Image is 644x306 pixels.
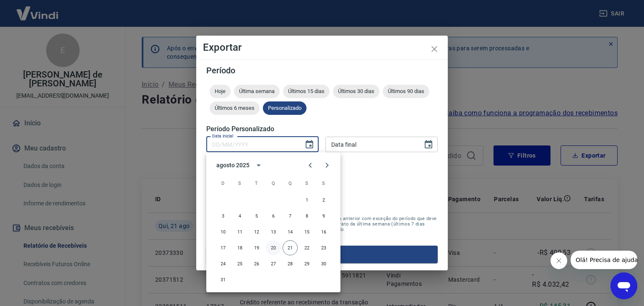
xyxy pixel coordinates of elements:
span: segunda-feira [232,175,247,192]
button: calendar view is open, switch to year view [252,158,266,172]
div: Últimos 30 dias [333,85,379,98]
span: quinta-feira [283,175,298,192]
button: 17 [216,240,231,255]
button: 13 [266,224,281,239]
iframe: Fechar mensagem [551,252,567,269]
span: quarta-feira [266,175,281,192]
button: Next month [319,157,335,174]
button: 30 [316,256,331,271]
button: 5 [249,208,264,223]
button: Choose date [301,136,318,153]
button: 10 [216,224,231,239]
button: 31 [216,272,231,287]
div: Últimos 6 meses [210,101,260,115]
span: terça-feira [249,175,264,192]
button: 18 [232,240,247,255]
div: agosto 2025 [216,161,249,170]
button: 27 [266,256,281,271]
button: 20 [266,240,281,255]
button: 12 [249,224,264,239]
div: Últimos 90 dias [383,85,429,98]
button: Previous month [302,157,319,174]
span: Últimos 15 dias [283,88,330,94]
button: 6 [266,208,281,223]
button: 1 [299,192,314,207]
button: 7 [283,208,298,223]
button: 15 [299,224,314,239]
span: Últimos 6 meses [210,105,260,111]
button: 22 [299,240,314,255]
button: 23 [316,240,331,255]
button: close [424,39,444,59]
button: Choose date [420,136,437,153]
button: 24 [216,256,231,271]
span: Últimos 30 dias [333,88,379,94]
button: 14 [283,224,298,239]
button: 25 [232,256,247,271]
button: 21 [283,240,298,255]
h5: Período [206,66,438,75]
span: Hoje [210,88,231,94]
label: Data inicial [212,133,234,139]
button: 19 [249,240,264,255]
iframe: Mensagem da empresa [571,251,637,269]
span: sexta-feira [299,175,314,192]
span: Últimos 90 dias [383,88,429,94]
div: Personalizado [263,101,306,115]
iframe: Botão para abrir a janela de mensagens [610,272,637,299]
div: Última semana [234,85,280,98]
button: 16 [316,224,331,239]
span: Personalizado [263,105,306,111]
button: 8 [299,208,314,223]
h5: Período Personalizado [206,125,438,133]
span: Última semana [234,88,280,94]
button: 28 [283,256,298,271]
span: Olá! Precisa de ajuda? [5,6,70,13]
h4: Exportar [203,42,441,52]
button: 11 [232,224,247,239]
span: sábado [316,175,331,192]
button: 2 [316,192,331,207]
input: DD/MM/YYYY [206,137,298,152]
button: 9 [316,208,331,223]
button: 26 [249,256,264,271]
button: 4 [232,208,247,223]
button: 29 [299,256,314,271]
input: DD/MM/YYYY [325,137,417,152]
div: Hoje [210,85,231,98]
button: 3 [216,208,231,223]
div: Últimos 15 dias [283,85,330,98]
span: domingo [216,175,231,192]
